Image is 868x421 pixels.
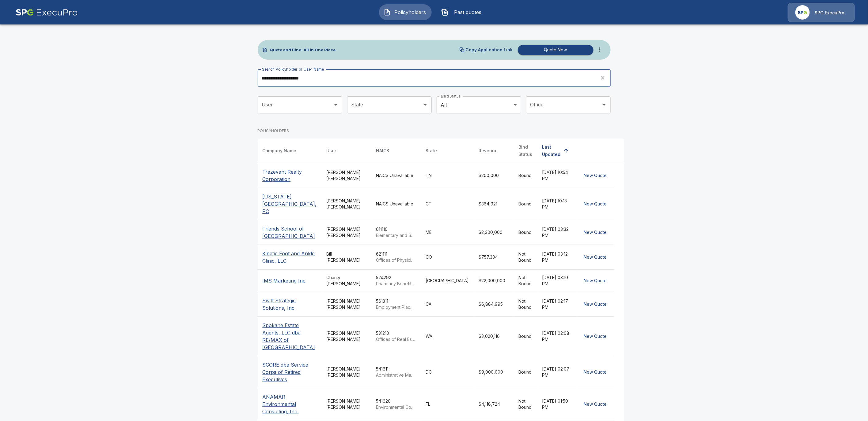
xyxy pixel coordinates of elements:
[263,168,317,183] p: Trezevant Realty Corporation
[542,143,561,158] div: Last Updated
[263,361,317,383] p: SCORE dba Service Corps of Retired Executives
[327,366,366,378] div: [PERSON_NAME] [PERSON_NAME]
[474,163,514,188] td: $200,000
[582,227,609,238] button: New Quote
[421,245,474,270] td: CO
[582,275,609,286] button: New Quote
[263,322,317,351] p: Spokane Estate Agents, LLC dba RE/MAX of [GEOGRAPHIC_DATA]
[582,367,609,378] button: New Quote
[421,356,474,388] td: DC
[437,96,521,113] div: All
[537,356,577,388] td: [DATE] 02:07 PM
[441,94,461,99] label: Bind Status
[263,193,317,215] p: [US_STATE][GEOGRAPHIC_DATA], PC
[451,9,485,16] span: Past quotes
[376,330,416,342] div: 531210
[514,388,537,420] td: Not Bound
[514,245,537,270] td: Not Bound
[376,281,416,287] p: Pharmacy Benefit Management and Other Third Party Administration of Insurance and Pension Funds
[474,220,514,245] td: $2,300,000
[437,4,489,20] button: Past quotes IconPast quotes
[815,10,844,16] p: SPG ExecuPro
[376,257,416,263] p: Offices of Physicians (except Mental Health Specialists)
[376,298,416,310] div: 561311
[421,292,474,317] td: CA
[795,5,810,20] img: Agency Icon
[537,163,577,188] td: [DATE] 10:54 PM
[263,277,306,284] p: IMS Marketing Inc
[421,220,474,245] td: ME
[514,292,537,317] td: Not Bound
[582,252,609,263] button: New Quote
[258,128,289,134] p: POLICYHOLDERS
[327,330,366,342] div: [PERSON_NAME] [PERSON_NAME]
[384,9,391,16] img: Policyholders Icon
[376,226,416,238] div: 611110
[371,163,421,188] td: NAICS Unavailable
[263,393,317,415] p: ANAMAR Environmental Consulting, Inc.
[421,101,430,109] button: Open
[474,188,514,220] td: $364,921
[598,73,607,83] button: clear search
[327,198,366,210] div: [PERSON_NAME] [PERSON_NAME]
[466,48,513,52] p: Copy Application Link
[537,270,577,292] td: [DATE] 03:10 PM
[426,147,437,154] div: State
[600,101,608,109] button: Open
[537,245,577,270] td: [DATE] 03:12 PM
[582,198,609,210] button: New Quote
[376,336,416,342] p: Offices of Real Estate Agents and Brokers
[376,275,416,287] div: 524292
[514,270,537,292] td: Not Bound
[332,101,340,109] button: Open
[376,366,416,378] div: 541611
[474,317,514,356] td: $3,020,116
[16,3,78,22] img: AA Logo
[515,45,593,55] a: Quote Now
[327,398,366,410] div: [PERSON_NAME] [PERSON_NAME]
[537,388,577,420] td: [DATE] 01:50 PM
[376,232,416,238] p: Elementary and Secondary Schools
[421,388,474,420] td: FL
[327,147,336,154] div: User
[421,163,474,188] td: TN
[537,292,577,317] td: [DATE] 02:17 PM
[376,398,416,410] div: 541620
[327,169,366,182] div: [PERSON_NAME] [PERSON_NAME]
[421,270,474,292] td: [GEOGRAPHIC_DATA]
[474,292,514,317] td: $6,884,995
[263,250,317,264] p: Kinetic Foot and Ankle Clinic, LLC
[582,170,609,181] button: New Quote
[376,251,416,263] div: 621111
[474,270,514,292] td: $22,000,000
[379,4,432,20] button: Policyholders IconPolicyholders
[376,304,416,310] p: Employment Placement Agencies
[514,220,537,245] td: Bound
[593,44,606,56] button: more
[376,404,416,410] p: Environmental Consulting Services
[582,331,609,342] button: New Quote
[474,356,514,388] td: $9,000,000
[582,399,609,410] button: New Quote
[263,225,317,240] p: Friends School of [GEOGRAPHIC_DATA]
[270,48,337,52] p: Quote and Bind. All in One Place.
[479,147,498,154] div: Revenue
[441,9,449,16] img: Past quotes Icon
[537,188,577,220] td: [DATE] 10:13 PM
[537,220,577,245] td: [DATE] 03:32 PM
[263,297,317,312] p: Swift Strategic Solutions, Inc
[514,163,537,188] td: Bound
[327,251,366,263] div: Bill [PERSON_NAME]
[788,3,855,22] a: Agency IconSPG ExecuPro
[327,226,366,238] div: [PERSON_NAME] [PERSON_NAME]
[376,147,389,154] div: NAICS
[514,188,537,220] td: Bound
[327,298,366,310] div: [PERSON_NAME] [PERSON_NAME]
[514,317,537,356] td: Bound
[514,356,537,388] td: Bound
[582,299,609,310] button: New Quote
[327,275,366,287] div: Charity [PERSON_NAME]
[474,388,514,420] td: $4,118,724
